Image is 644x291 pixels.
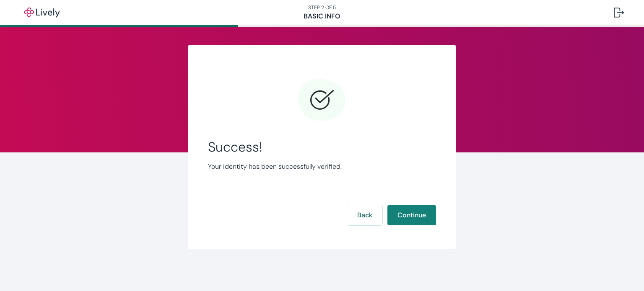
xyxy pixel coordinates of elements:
svg: Checkmark icon [297,75,347,126]
p: Your identity has been successfully verified. [208,162,436,172]
button: Log out [607,3,631,23]
span: Success! [208,139,436,155]
button: Continue [387,205,436,225]
img: Lively [18,8,65,18]
button: Back [347,205,382,225]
